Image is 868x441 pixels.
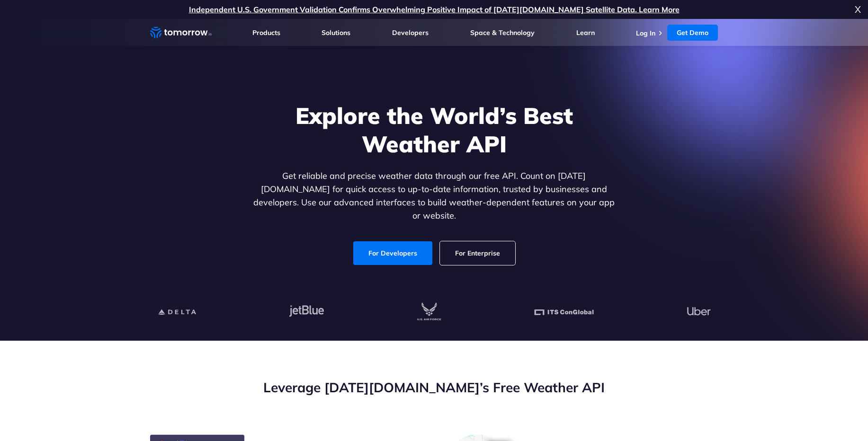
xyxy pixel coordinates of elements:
p: Get reliable and precise weather data through our free API. Count on [DATE][DOMAIN_NAME] for quic... [251,169,617,222]
h2: Leverage [DATE][DOMAIN_NAME]’s Free Weather API [150,379,718,397]
a: For Developers [353,241,432,265]
a: Get Demo [667,25,718,41]
a: Solutions [322,28,350,37]
a: Space & Technology [470,28,535,37]
a: Home link [150,26,212,40]
a: Log In [636,29,655,37]
a: Learn [576,28,595,37]
a: Developers [392,28,429,37]
a: Products [252,28,280,37]
a: For Enterprise [440,241,515,265]
h1: Explore the World’s Best Weather API [251,101,617,158]
a: Independent U.S. Government Validation Confirms Overwhelming Positive Impact of [DATE][DOMAIN_NAM... [189,5,680,14]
